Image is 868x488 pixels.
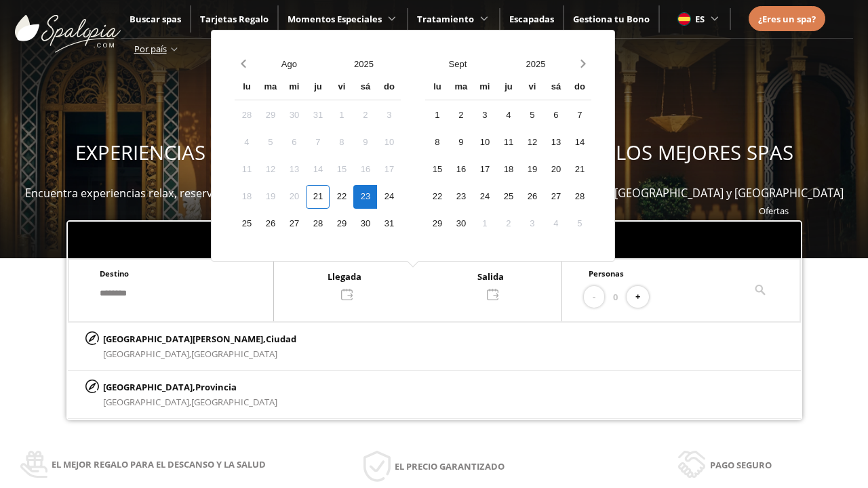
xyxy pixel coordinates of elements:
[449,158,473,182] div: 16
[353,158,377,182] div: 16
[235,158,258,182] div: 11
[258,158,282,182] div: 12
[282,158,306,182] div: 13
[496,52,574,76] button: Open years overlay
[258,212,282,236] div: 26
[568,185,591,209] div: 28
[520,185,544,209] div: 26
[473,158,496,182] div: 17
[449,185,473,209] div: 23
[353,76,377,100] div: sá
[496,76,520,100] div: ju
[353,185,377,209] div: 23
[520,76,544,100] div: vi
[377,212,401,236] div: 31
[235,212,258,236] div: 25
[235,76,258,100] div: lu
[509,13,554,25] a: Escapadas
[377,104,401,127] div: 3
[235,76,401,236] div: Calendar wrapper
[235,104,258,127] div: 28
[306,104,330,127] div: 31
[758,12,816,26] a: ¿Eres un spa?
[496,158,520,182] div: 18
[425,158,449,182] div: 15
[496,104,520,127] div: 4
[544,212,568,236] div: 4
[353,212,377,236] div: 30
[235,131,258,155] div: 4
[330,185,353,209] div: 22
[191,348,277,360] span: [GEOGRAPHIC_DATA]
[425,76,591,236] div: Calendar wrapper
[544,158,568,182] div: 20
[613,289,618,304] span: 0
[473,104,496,127] div: 3
[544,131,568,155] div: 13
[103,331,296,346] p: [GEOGRAPHIC_DATA][PERSON_NAME],
[395,459,505,474] span: El precio garantizado
[377,185,401,209] div: 24
[306,185,330,209] div: 21
[449,131,473,155] div: 9
[134,43,167,55] span: Por país
[258,76,282,100] div: ma
[425,104,591,236] div: Calendar days
[573,13,650,25] a: Gestiona tu Bono
[258,104,282,127] div: 29
[235,104,401,236] div: Calendar days
[710,457,772,472] span: Pago seguro
[425,131,449,155] div: 8
[200,13,269,25] a: Tarjetas Regalo
[568,212,591,236] div: 5
[758,13,816,25] span: ¿Eres un spa?
[235,185,258,209] div: 18
[282,76,306,100] div: mi
[425,104,449,127] div: 1
[103,396,191,408] span: [GEOGRAPHIC_DATA],
[473,131,496,155] div: 10
[473,185,496,209] div: 24
[473,212,496,236] div: 1
[330,131,353,155] div: 8
[330,76,353,100] div: vi
[449,76,473,100] div: ma
[449,212,473,236] div: 30
[330,158,353,182] div: 15
[473,76,496,100] div: mi
[191,396,277,408] span: [GEOGRAPHIC_DATA]
[759,205,789,217] a: Ofertas
[282,212,306,236] div: 27
[520,158,544,182] div: 19
[100,268,129,279] span: Destino
[568,104,591,127] div: 7
[306,158,330,182] div: 14
[282,104,306,127] div: 30
[418,52,496,76] button: Open months overlay
[252,52,326,76] button: Open months overlay
[425,185,449,209] div: 22
[377,158,401,182] div: 17
[627,286,649,308] button: +
[496,212,520,236] div: 2
[75,139,793,166] span: EXPERIENCIAS WELLNESS PARA REGALAR Y DISFRUTAR EN LOS MEJORES SPAS
[584,286,604,308] button: -
[496,185,520,209] div: 25
[52,457,266,472] span: El mejor regalo para el descanso y la salud
[258,185,282,209] div: 19
[377,131,401,155] div: 10
[326,52,401,76] button: Open years overlay
[544,185,568,209] div: 27
[235,52,252,76] button: Previous month
[282,185,306,209] div: 20
[377,76,401,100] div: do
[330,104,353,127] div: 1
[425,212,449,236] div: 29
[589,268,624,279] span: Personas
[520,131,544,155] div: 12
[306,131,330,155] div: 7
[520,104,544,127] div: 5
[306,212,330,236] div: 28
